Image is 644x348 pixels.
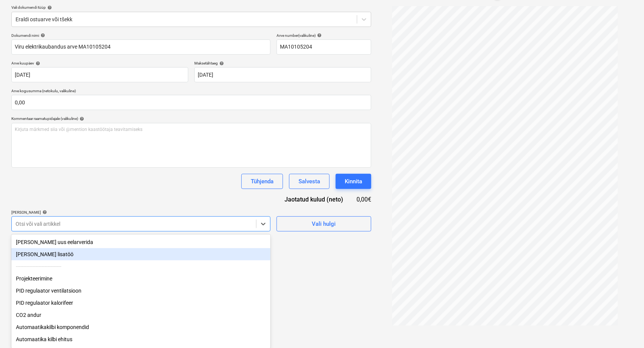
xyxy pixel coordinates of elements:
[11,309,270,321] div: CO2 andur
[11,210,270,215] div: [PERSON_NAME]
[277,33,371,38] div: Arve number (valikuline)
[11,272,270,285] div: Projekteerimine
[289,174,330,189] button: Salvesta
[46,5,52,10] span: help
[11,116,371,121] div: Kommentaar raamatupidajale (valikuline)
[78,117,84,121] span: help
[11,260,270,272] div: ------------------------------
[11,67,188,82] input: Arve kuupäeva pole määratud.
[273,195,355,204] div: Jaotatud kulud (neto)
[251,176,274,186] div: Tühjenda
[11,33,270,38] div: Dokumendi nimi
[11,95,371,110] input: Arve kogusumma (netokulu, valikuline)
[355,195,371,204] div: 0,00€
[11,285,270,297] div: PID regulaator ventilatsioon
[11,248,270,260] div: Lisa uus lisatöö
[277,39,371,55] input: Arve number
[277,216,371,231] button: Vali hulgi
[336,174,371,189] button: Kinnita
[11,248,270,260] div: [PERSON_NAME] lisatöö
[299,176,320,186] div: Salvesta
[11,5,371,10] div: Vali dokumendi tüüp
[11,321,270,333] div: Automaatikakilbi komponendid
[194,61,371,66] div: Maksetähtaeg
[41,210,47,214] span: help
[11,297,270,309] div: PID regulaator kalorifeer
[11,88,371,95] p: Arve kogusumma (netokulu, valikuline)
[316,33,322,38] span: help
[218,61,224,66] span: help
[11,236,270,248] div: [PERSON_NAME] uus eelarverida
[11,333,270,345] div: Automaatika kilbi ehitus
[241,174,283,189] button: Tühjenda
[11,39,270,55] input: Dokumendi nimi
[194,67,371,82] input: Tähtaega pole määratud
[312,219,336,229] div: Vali hulgi
[39,33,45,38] span: help
[345,176,362,186] div: Kinnita
[11,61,188,66] div: Arve kuupäev
[34,61,40,66] span: help
[11,236,270,248] div: Lisa uus eelarverida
